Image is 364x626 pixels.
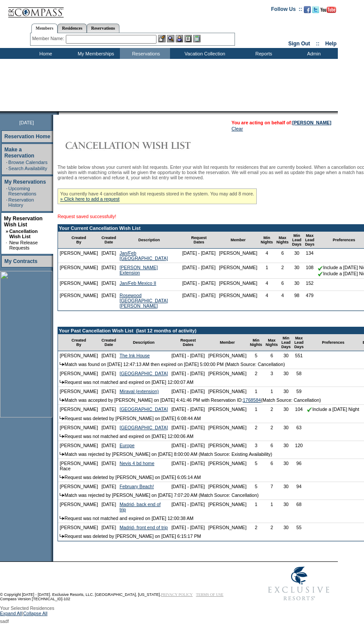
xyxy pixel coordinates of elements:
[279,459,293,473] td: 30
[275,291,290,311] td: 4
[303,232,316,249] td: Max Lead Days
[4,179,46,185] a: My Reservations
[248,423,264,432] td: 2
[171,407,205,412] nobr: [DATE] - [DATE]
[260,562,338,605] img: Exclusive Resorts
[60,398,65,402] img: arrow.gif
[4,133,50,140] a: Reservation Home
[312,9,319,14] a: Follow us on Twitter
[271,5,302,16] td: Follow Us ::
[264,423,279,432] td: 2
[100,405,118,414] td: [DATE]
[119,281,156,286] a: Jan/Feb Mexico II
[171,525,205,530] nobr: [DATE] - [DATE]
[87,24,119,33] a: Reservations
[58,24,87,33] a: Residences
[303,291,316,311] td: 479
[119,443,134,448] a: Europe
[6,240,8,250] td: ·
[60,516,65,520] img: arrow.gif
[293,459,306,473] td: 96
[60,452,65,456] img: arrow.gif
[207,441,248,450] td: [PERSON_NAME]
[158,35,166,42] img: b_edit.gif
[8,197,34,208] a: Reservation History
[60,534,65,538] img: arrow.gif
[293,387,306,396] td: 59
[6,186,7,196] td: ·
[70,48,120,59] td: My Memberships
[58,188,257,204] div: You currently have 4 cancellation wish list requests stored in the system. You may add 8 more.
[264,351,279,360] td: 6
[279,405,293,414] td: 30
[279,500,293,514] td: 30
[58,423,100,432] td: [PERSON_NAME]
[193,35,201,42] img: b_calculator.gif
[275,279,290,291] td: 6
[58,232,100,249] td: Created By
[248,500,264,514] td: 1
[259,232,275,249] td: Min Nights
[293,405,306,414] td: 104
[120,48,170,59] td: Reservations
[290,291,303,311] td: 98
[275,263,290,278] td: 2
[290,249,303,263] td: 30
[100,334,118,351] td: Created Date
[171,502,205,507] nobr: [DATE] - [DATE]
[288,48,338,59] td: Admin
[207,387,248,396] td: [PERSON_NAME]
[275,232,290,249] td: Max Nights
[264,500,279,514] td: 1
[259,263,275,278] td: 1
[119,425,168,430] a: [GEOGRAPHIC_DATA]
[119,461,154,466] a: Nevis 4 bd home
[6,229,8,234] b: »
[264,369,279,378] td: 3
[4,147,34,159] a: Make a Reservation
[58,482,100,491] td: [PERSON_NAME]
[8,186,36,196] a: Upcoming Reservations
[23,611,48,619] a: Collapse All
[182,281,216,286] nobr: [DATE] - [DATE]
[243,397,261,403] a: 1768584
[58,334,100,351] td: Created By
[8,166,47,171] a: Search Availability
[58,387,100,396] td: [PERSON_NAME]
[167,35,174,42] img: View
[171,461,205,466] nobr: [DATE] - [DATE]
[58,441,100,450] td: [PERSON_NAME]
[119,371,168,376] a: [GEOGRAPHIC_DATA]
[171,353,205,358] nobr: [DATE] - [DATE]
[275,249,290,263] td: 6
[293,482,306,491] td: 94
[6,166,7,171] td: ·
[119,250,168,261] a: Jan/Feb [GEOGRAPHIC_DATA]
[58,369,100,378] td: [PERSON_NAME]
[171,425,205,430] nobr: [DATE] - [DATE]
[100,500,118,514] td: [DATE]
[118,232,180,249] td: Description
[176,35,183,42] img: Impersonate
[248,523,264,532] td: 2
[259,291,275,311] td: 4
[100,523,118,532] td: [DATE]
[100,279,118,291] td: [DATE]
[182,265,216,270] nobr: [DATE] - [DATE]
[118,334,170,351] td: Description
[100,369,118,378] td: [DATE]
[171,371,205,376] nobr: [DATE] - [DATE]
[279,482,293,491] td: 30
[279,423,293,432] td: 30
[100,441,118,450] td: [DATE]
[305,334,361,351] td: Preferences
[19,120,34,125] span: [DATE]
[58,351,100,360] td: [PERSON_NAME]
[182,293,216,298] nobr: [DATE] - [DATE]
[56,111,59,115] img: promoShadowLeftCorner.gif
[207,523,248,532] td: [PERSON_NAME]
[119,389,159,394] a: Miraval (extension)
[325,41,337,47] a: Help
[119,407,168,412] a: [GEOGRAPHIC_DATA]
[207,351,248,360] td: [PERSON_NAME]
